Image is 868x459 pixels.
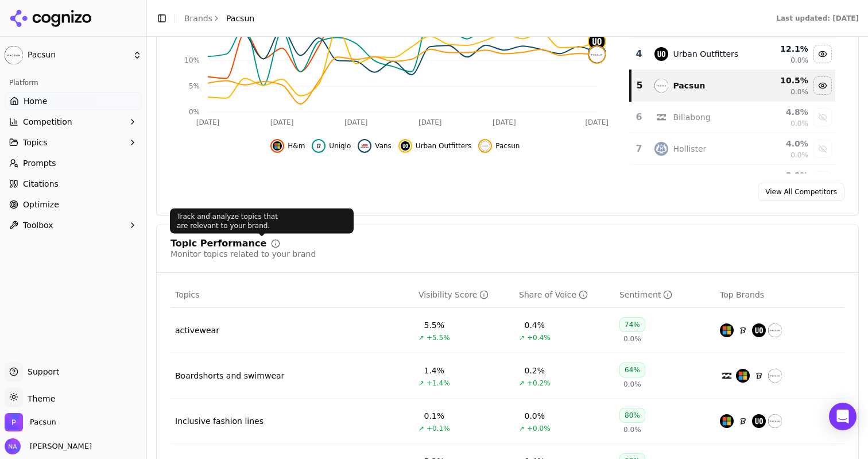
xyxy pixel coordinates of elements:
[673,111,710,123] div: Billabong
[589,47,605,63] img: pacsun
[418,118,442,126] tspan: [DATE]
[344,118,368,126] tspan: [DATE]
[375,141,392,151] span: Vans
[585,118,609,126] tspan: [DATE]
[790,87,808,97] span: 0.0%
[5,133,142,152] button: Topics
[654,110,668,124] img: billabong
[5,195,142,214] a: Optimize
[427,333,450,342] span: +5.5%
[790,119,808,128] span: 0.0%
[5,113,142,131] button: Competition
[401,141,410,151] img: urban outfitters
[5,46,23,64] img: Pacsun
[514,282,615,308] th: shareOfVoice
[184,14,212,23] a: Brands
[5,413,23,431] img: Pacsun
[170,209,354,234] div: Track and analyze topics that are relevant to your brand.
[480,141,490,151] img: pacsun
[175,370,284,381] a: Boardshorts and swimwear
[623,380,641,389] span: 0.0%
[175,415,263,427] div: Inclusive fashion lines
[813,76,832,95] button: Hide pacsun data
[226,13,254,24] span: Pacsun
[418,424,424,433] span: ↗
[184,56,200,64] tspan: 10%
[418,379,424,388] span: ↗
[619,317,645,332] div: 74%
[5,92,142,110] a: Home
[525,410,545,422] div: 0.0%
[25,441,92,452] span: [PERSON_NAME]
[758,183,844,201] a: View All Competitors
[418,333,424,342] span: ↗
[776,14,859,23] div: Last updated: [DATE]
[630,165,835,196] tr: 2.9%Show brandy melville data
[30,417,56,427] span: Pacsun
[270,139,305,153] button: Hide h&m data
[813,45,832,63] button: Hide urban outfitters data
[635,110,644,124] div: 6
[493,118,516,126] tspan: [DATE]
[23,199,59,210] span: Optimize
[418,289,489,300] div: Visibility Score
[23,157,56,169] span: Prompts
[720,414,734,428] img: h&m
[312,139,351,153] button: Hide uniqlo data
[24,95,47,107] span: Home
[519,379,525,388] span: ↗
[175,289,200,300] span: Topics
[768,323,782,337] img: pacsun
[673,143,706,155] div: Hollister
[589,33,605,49] img: urban outfitters
[5,216,142,234] button: Toolbox
[615,282,715,308] th: sentiment
[623,334,641,344] span: 0.0%
[715,282,844,308] th: Top Brands
[630,133,835,165] tr: 7hollisterHollister4.0%0.0%Show hollister data
[654,47,668,61] img: urban outfitters
[630,70,835,102] tr: 5pacsunPacsun10.5%0.0%Hide pacsun data
[23,366,59,377] span: Support
[673,80,705,91] div: Pacsun
[270,118,294,126] tspan: [DATE]
[736,369,750,383] img: h&m
[525,365,545,376] div: 0.2%
[416,141,471,151] span: Urban Outfitters
[619,408,645,423] div: 80%
[654,142,668,156] img: hollister
[527,379,551,388] span: +0.2%
[189,82,200,90] tspan: 5%
[736,414,750,428] img: uniqlo
[288,141,305,151] span: H&m
[189,108,200,116] tspan: 0%
[23,178,59,190] span: Citations
[23,116,72,128] span: Competition
[756,106,808,118] div: 4.8 %
[23,219,53,231] span: Toolbox
[427,424,450,433] span: +0.1%
[519,424,525,433] span: ↗
[5,175,142,193] a: Citations
[654,79,668,92] img: pacsun
[736,323,750,337] img: uniqlo
[635,47,644,61] div: 4
[790,151,808,160] span: 0.0%
[184,30,200,38] tspan: 15%
[619,362,645,377] div: 64%
[170,248,316,260] div: Monitor topics related to your brand
[768,369,782,383] img: pacsun
[170,282,414,308] th: Topics
[5,438,92,454] button: Open user button
[23,137,48,148] span: Topics
[619,289,672,300] div: Sentiment
[636,79,644,92] div: 5
[756,75,808,86] div: 10.5 %
[314,141,323,151] img: uniqlo
[752,414,766,428] img: urban outfitters
[5,413,56,431] button: Open organization switcher
[273,141,282,151] img: h&m
[414,282,514,308] th: visibilityScore
[424,410,445,422] div: 0.1%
